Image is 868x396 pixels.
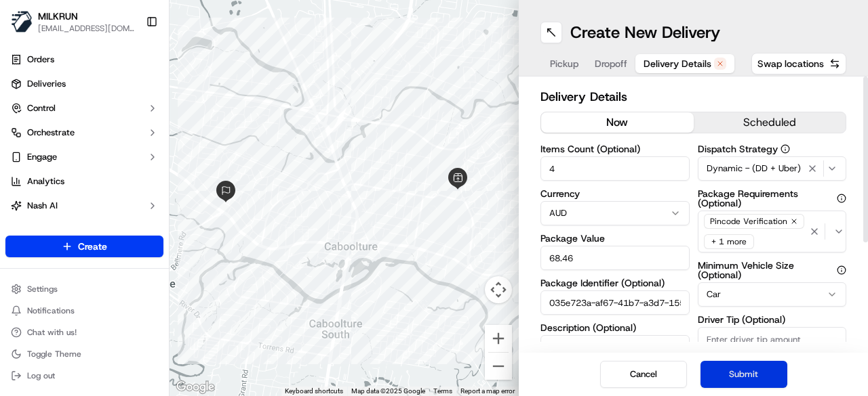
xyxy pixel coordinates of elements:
span: Dynamic - (DD + Uber) [707,162,801,175]
span: Orchestrate [27,127,75,139]
img: MILKRUN [11,11,33,32]
h2: Delivery Details [540,87,846,106]
a: Report a map error [460,387,515,395]
button: Package Requirements (Optional) [837,194,846,203]
span: Notifications [27,305,75,316]
label: Package Identifier (Optional) [540,278,690,288]
img: Google [173,378,218,396]
span: Product Catalog [27,224,92,236]
label: Currency [540,189,690,198]
span: Settings [27,284,58,294]
a: Terms (opens in new tab) [433,387,452,395]
label: Package Requirements (Optional) [698,189,847,208]
input: Enter driver tip amount [698,327,847,351]
span: Orders [27,53,54,66]
label: Driver Tip (Optional) [698,315,847,324]
span: Swap locations [757,57,824,70]
button: MILKRUNMILKRUN[EMAIL_ADDRESS][DOMAIN_NAME] [5,5,140,38]
span: Nash AI [27,200,58,212]
span: Pickup [550,57,578,70]
span: Control [27,102,56,114]
button: Submit [701,361,787,388]
button: Nash AI [5,195,163,217]
span: Delivery Details [644,57,711,70]
div: + 1 more [704,234,754,249]
button: Zoom out [485,353,512,380]
button: [EMAIL_ADDRESS][DOMAIN_NAME] [38,23,135,34]
label: Package Value [540,234,690,243]
button: MILKRUN [38,9,78,23]
span: Deliveries [27,78,66,90]
button: Dynamic - (DD + Uber) [698,156,847,181]
span: Log out [27,370,55,381]
span: Analytics [27,175,64,188]
a: Open this area in Google Maps (opens a new window) [173,378,218,396]
span: Dropoff [595,57,627,70]
span: Chat with us! [27,327,77,338]
input: Enter package value [540,246,690,270]
button: Map camera controls [485,276,512,303]
a: Deliveries [5,73,163,95]
button: now [541,112,694,133]
button: Orchestrate [5,122,163,144]
span: Toggle Theme [27,349,81,359]
a: Orders [5,49,163,70]
input: Enter number of items [540,156,690,181]
label: Items Count (Optional) [540,144,690,154]
button: Pincode Verification+ 1 more [698,211,847,252]
button: Keyboard shortcuts [285,387,343,396]
button: Engage [5,146,163,168]
h1: Create New Delivery [570,22,720,43]
button: Notifications [5,301,163,320]
button: Minimum Vehicle Size (Optional) [837,265,846,275]
button: Swap locations [751,53,846,74]
a: Analytics [5,171,163,192]
span: Engage [27,151,57,163]
button: Settings [5,280,163,299]
span: Pincode Verification [710,216,787,227]
button: Chat with us! [5,323,163,342]
button: Control [5,97,163,119]
button: scheduled [694,112,846,133]
button: Cancel [600,361,687,388]
label: Dispatch Strategy [698,144,847,154]
button: Create [5,236,163,257]
span: Map data ©2025 Google [351,387,425,395]
label: Description (Optional) [540,323,690,332]
label: Minimum Vehicle Size (Optional) [698,261,847,280]
button: Zoom in [485,325,512,352]
button: Toggle Theme [5,345,163,364]
a: Product Catalog [5,219,163,241]
input: Enter package identifier [540,290,690,315]
button: Dispatch Strategy [781,144,790,154]
span: Create [78,240,107,253]
button: Log out [5,366,163,385]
